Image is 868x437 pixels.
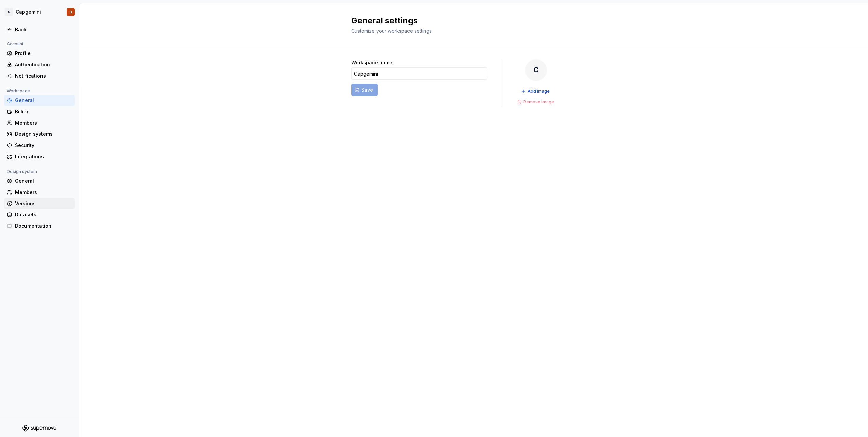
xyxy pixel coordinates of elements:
div: Design system [4,167,40,176]
a: Integrations [4,151,75,162]
a: Design systems [4,129,75,140]
span: Customize your workspace settings. [351,28,433,34]
button: CCapgeminiG [1,4,78,19]
div: Documentation [15,223,72,229]
a: Notifications [4,70,75,81]
div: Authentication [15,61,72,68]
div: General [15,178,72,184]
div: Capgemini [16,9,41,15]
button: Add image [519,86,553,96]
div: C [525,59,547,81]
a: Members [4,117,75,128]
a: Authentication [4,59,75,70]
div: Notifications [15,72,72,79]
div: Members [15,189,72,196]
h2: General settings [351,15,588,26]
div: Members [15,119,72,126]
a: Security [4,140,75,151]
a: Members [4,187,75,198]
a: Datasets [4,209,75,220]
a: Billing [4,106,75,117]
a: General [4,95,75,106]
div: C [5,8,13,16]
span: Add image [528,88,550,94]
div: Billing [15,108,72,115]
div: Back [15,26,72,33]
a: Profile [4,48,75,59]
div: General [15,97,72,104]
a: Documentation [4,221,75,231]
div: G [69,9,72,15]
div: Workspace [4,87,33,95]
div: Design systems [15,131,72,137]
div: Versions [15,200,72,207]
a: Back [4,24,75,35]
div: Datasets [15,211,72,218]
div: Profile [15,50,72,57]
div: Account [4,40,26,48]
svg: Supernova Logo [22,425,56,432]
a: Versions [4,198,75,209]
div: Integrations [15,153,72,160]
div: Security [15,142,72,149]
label: Workspace name [351,59,393,66]
a: General [4,176,75,187]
